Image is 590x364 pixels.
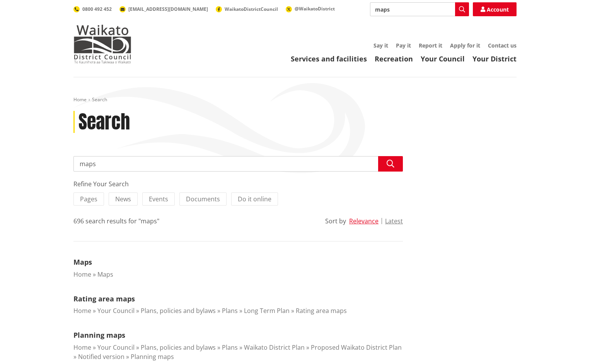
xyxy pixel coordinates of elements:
[97,306,135,315] a: Your Council
[149,195,168,203] span: Events
[73,179,403,189] div: Refine Your Search
[419,42,442,49] a: Report it
[291,54,367,63] a: Services and facilities
[73,343,91,352] a: Home
[421,54,465,63] a: Your Council
[115,195,131,203] span: News
[128,6,208,12] span: [EMAIL_ADDRESS][DOMAIN_NAME]
[375,54,413,63] a: Recreation
[244,306,290,315] a: Long Term Plan
[80,195,97,203] span: Pages
[244,343,305,352] a: Waikato District Plan
[73,257,92,267] a: Maps
[225,6,278,12] span: WaikatoDistrictCouncil
[186,195,220,203] span: Documents
[488,42,517,49] a: Contact us
[73,216,159,226] div: 696 search results for "maps"
[311,343,402,352] a: Proposed Waikato District Plan
[97,270,113,279] a: Maps
[295,5,335,12] span: @WaikatoDistrict
[73,294,135,303] a: Rating area maps
[473,2,517,16] a: Account
[73,330,125,340] a: Planning maps
[222,306,238,315] a: Plans
[73,25,131,63] img: Waikato District Council - Te Kaunihera aa Takiwaa o Waikato
[222,343,238,352] a: Plans
[73,306,91,315] a: Home
[216,6,278,12] a: WaikatoDistrictCouncil
[373,42,388,49] a: Say it
[385,218,403,225] button: Latest
[73,96,87,103] a: Home
[73,156,403,172] input: Search input
[78,111,130,133] h1: Search
[396,42,411,49] a: Pay it
[97,343,135,352] a: Your Council
[141,306,216,315] a: Plans, policies and bylaws
[370,2,469,16] input: Search input
[472,54,517,63] a: Your District
[92,96,107,103] span: Search
[238,195,271,203] span: Do it online
[73,270,91,279] a: Home
[82,6,112,12] span: 0800 492 452
[325,216,346,226] div: Sort by
[141,343,216,352] a: Plans, policies and bylaws
[296,306,347,315] a: Rating area maps
[73,6,112,12] a: 0800 492 452
[450,42,480,49] a: Apply for it
[131,352,174,361] a: Planning maps
[78,352,124,361] a: Notified version
[286,5,335,12] a: @WaikatoDistrict
[349,218,379,225] button: Relevance
[119,6,208,12] a: [EMAIL_ADDRESS][DOMAIN_NAME]
[73,97,517,103] nav: breadcrumb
